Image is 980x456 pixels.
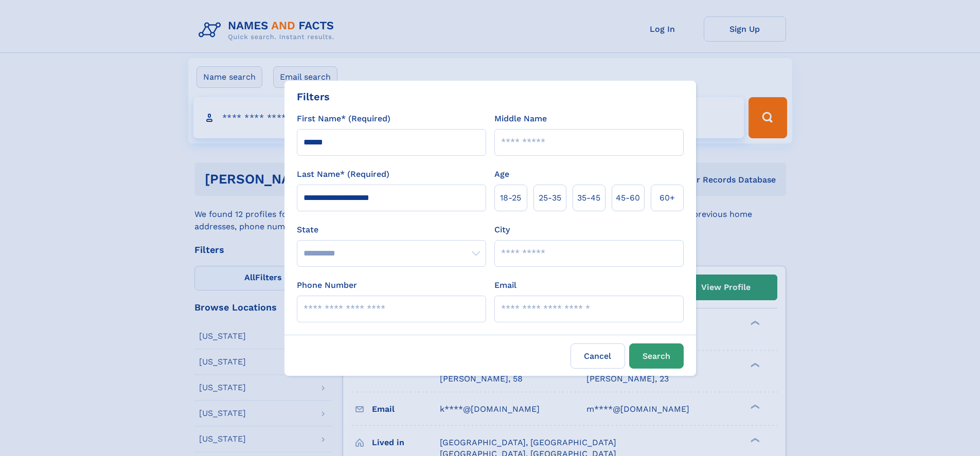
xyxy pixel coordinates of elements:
label: State [297,224,486,236]
label: Email [494,279,516,291]
span: 60+ [660,192,675,204]
label: Middle Name [494,113,547,125]
div: Filters [297,89,330,104]
label: First Name* (Required) [297,113,390,125]
button: Search [629,343,684,369]
label: Age [494,168,509,180]
span: 18‑25 [500,192,521,204]
label: Last Name* (Required) [297,168,389,180]
span: 35‑45 [577,192,600,204]
span: 45‑60 [616,192,640,204]
span: 25‑35 [539,192,561,204]
label: City [494,224,510,236]
label: Phone Number [297,279,357,291]
label: Cancel [571,343,625,369]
